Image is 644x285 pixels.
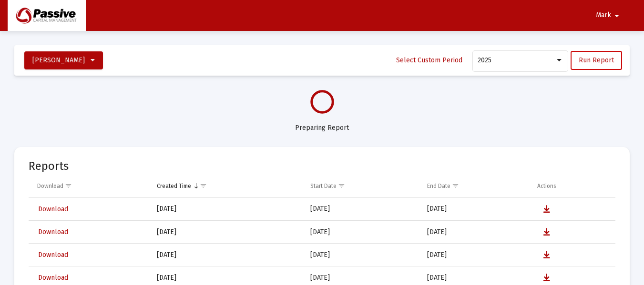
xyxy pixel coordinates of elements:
span: Show filter options for column 'Start Date' [338,182,345,189]
span: [PERSON_NAME] [32,56,85,64]
span: Show filter options for column 'Download' [65,182,72,189]
div: [DATE] [157,273,297,283]
div: [DATE] [157,250,297,260]
button: Run Report [571,51,622,70]
div: [DATE] [157,227,297,237]
button: [PERSON_NAME] [24,51,103,69]
div: Created Time [157,182,191,190]
div: Actions [537,182,556,190]
td: Column End Date [420,175,530,197]
div: [DATE] [157,204,297,214]
span: Download [38,274,68,282]
button: Mark [584,6,634,25]
img: Dashboard [15,6,79,25]
div: Preparing Report [14,114,630,133]
span: Download [38,205,68,213]
mat-card-title: Reports [29,161,69,171]
div: Start Date [310,182,337,190]
td: [DATE] [304,198,421,221]
span: Show filter options for column 'End Date' [452,182,459,189]
td: [DATE] [304,244,421,266]
td: Column Download [29,175,150,197]
span: Select Custom Period [396,56,462,64]
span: Download [38,251,68,259]
td: Column Created Time [150,175,304,197]
div: End Date [427,182,450,190]
td: [DATE] [420,221,530,244]
div: Download [37,182,63,190]
mat-icon: arrow_drop_down [611,6,623,25]
td: Column Actions [531,175,615,197]
td: [DATE] [420,244,530,266]
span: Download [38,228,68,236]
td: [DATE] [420,198,530,221]
span: Show filter options for column 'Created Time' [200,182,207,189]
td: [DATE] [304,221,421,244]
td: Column Start Date [304,175,421,197]
span: Mark [596,11,611,20]
span: Run Report [579,56,614,64]
span: 2025 [478,56,491,64]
